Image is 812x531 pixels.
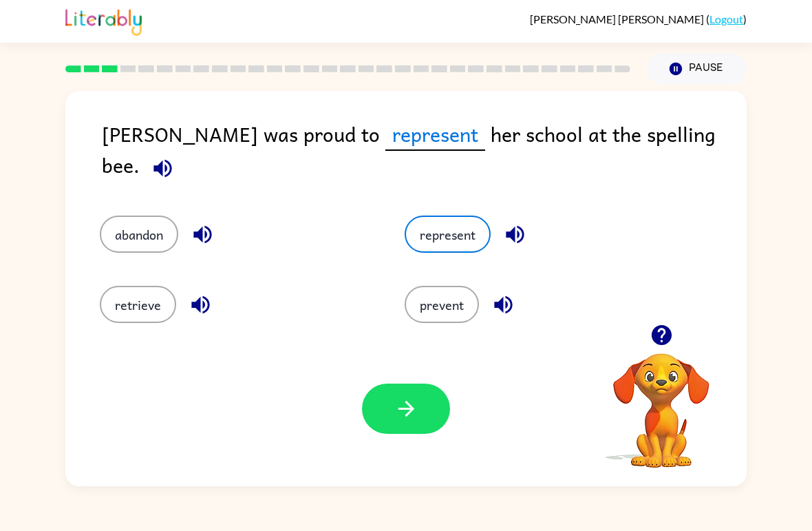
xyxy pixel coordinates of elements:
[65,6,142,36] img: Literably
[592,332,730,470] video: Your browser must support playing .mp4 files to use Literably. Please try using another browser.
[709,12,743,25] a: Logout
[405,286,479,323] button: prevent
[102,118,747,188] div: [PERSON_NAME] was proud to her school at the spelling bee.
[530,12,706,25] span: [PERSON_NAME] [PERSON_NAME]
[405,216,491,253] button: represent
[100,216,178,253] button: abandon
[385,118,485,151] span: represent
[100,286,176,323] button: retrieve
[530,12,747,25] div: ( )
[647,53,747,85] button: Pause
